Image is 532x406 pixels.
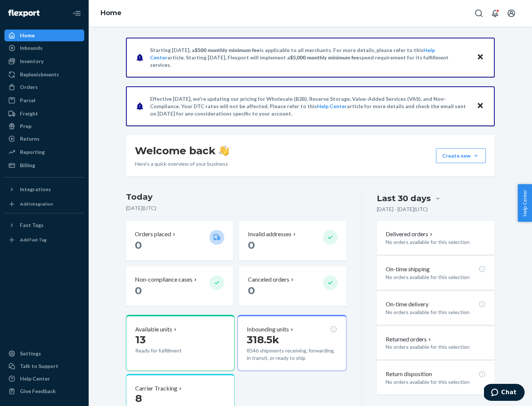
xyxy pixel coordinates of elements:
img: hand-wave emoji [219,145,229,156]
button: Give Feedback [4,385,84,397]
a: Replenishments [4,69,84,80]
span: 318.5k [247,333,279,346]
span: 8 [135,392,142,405]
button: Orders placed 0 [126,221,233,261]
p: [DATE] ( UTC ) [126,204,347,212]
div: Last 30 days [377,193,431,204]
div: Inbounds [20,44,42,52]
a: Add Integration [4,198,84,210]
p: Canceled orders [248,275,289,284]
p: Return disposition [386,370,432,378]
span: 0 [248,284,255,297]
p: On-time delivery [386,300,429,309]
a: Prep [4,120,84,132]
div: Home [20,32,35,39]
button: Invalid addresses 0 [239,221,346,261]
span: 0 [135,239,142,251]
button: Open account menu [504,6,519,21]
p: No orders available for this selection [386,238,486,246]
button: Available units13Ready for fulfillment [126,315,235,371]
h1: Welcome back [135,144,229,157]
p: On-time shipping [386,265,430,273]
button: Inbounding units318.5k8546 shipments receiving, forwarding, in transit, or ready to ship [238,315,346,371]
button: Open Search Box [471,6,486,21]
a: Freight [4,108,84,120]
div: Returns [20,135,40,142]
a: Settings [4,348,84,359]
span: $5,000 monthly minimum fee [290,54,359,61]
span: 0 [248,239,255,251]
div: Inventory [20,58,44,65]
div: Add Integration [20,201,53,207]
button: Talk to Support [4,360,84,372]
p: Effective [DATE], we're updating our pricing for Wholesale (B2B), Reserve Storage, Value-Added Se... [150,95,470,117]
p: [DATE] - [DATE] ( UTC ) [377,206,428,213]
button: Fast Tags [4,219,84,231]
button: Close [475,101,485,111]
button: Integrations [4,183,84,195]
a: Orders [4,81,84,93]
a: Returns [4,133,84,145]
p: No orders available for this selection [386,378,486,386]
p: No orders available for this selection [386,309,486,316]
div: Give Feedback [20,388,56,395]
div: Prep [20,123,31,130]
span: 13 [135,333,146,346]
button: Create new [436,148,486,163]
button: Open notifications [488,6,502,21]
a: Inventory [4,55,84,67]
a: Inbounds [4,42,84,54]
div: Reporting [20,148,45,156]
p: Starting [DATE], a is applicable to all merchants. For more details, please refer to this article... [150,47,470,69]
p: Available units [135,325,172,334]
a: Add Fast Tag [4,234,84,246]
a: Parcel [4,94,84,106]
p: Non-compliance cases [135,275,192,284]
div: Orders [20,83,38,91]
a: Help Center [4,373,84,385]
div: Billing [20,162,35,169]
button: Non-compliance cases 0 [126,266,233,306]
p: Here’s a quick overview of your business [135,160,229,168]
span: 0 [135,284,142,297]
p: No orders available for this selection [386,273,486,281]
div: Replenishments [20,71,59,78]
div: Parcel [20,97,35,104]
img: Flexport logo [8,10,40,17]
button: Help Center [518,184,532,222]
span: $500 monthly minimum fee [195,47,260,53]
div: Help Center [20,375,50,382]
div: Integrations [20,186,51,193]
button: Close [475,52,485,63]
div: Add Fast Tag [20,237,47,243]
p: Invalid addresses [248,230,291,238]
a: Reporting [4,146,84,158]
p: No orders available for this selection [386,343,486,351]
ol: breadcrumbs [95,3,127,24]
button: Delivered orders [386,230,434,238]
div: Freight [20,110,38,117]
button: Close Navigation [69,6,84,21]
a: Help Center [317,103,347,109]
p: Orders placed [135,230,171,238]
p: Carrier Tracking [135,384,177,393]
button: Canceled orders 0 [239,266,346,306]
a: Billing [4,159,84,171]
a: Home [4,30,84,41]
iframe: Opens a widget where you can chat to one of our agents [484,384,525,402]
button: Returned orders [386,335,433,344]
div: Talk to Support [20,362,58,370]
p: Ready for fulfillment [135,347,204,354]
div: Fast Tags [20,221,44,229]
a: Home [100,9,122,17]
h3: Today [126,191,347,203]
p: Inbounding units [247,325,289,334]
p: 8546 shipments receiving, forwarding, in transit, or ready to ship [247,347,337,362]
div: Settings [20,350,41,357]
